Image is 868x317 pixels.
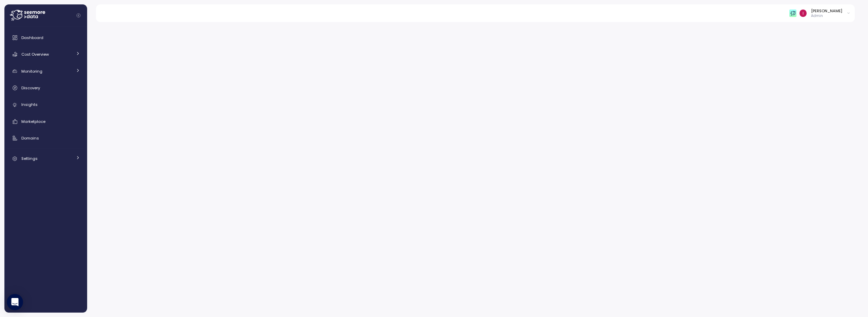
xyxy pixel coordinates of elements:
[789,10,796,17] img: 65f98ecb31a39d60f1f315eb.PNG
[7,294,23,310] div: Open Intercom Messenger
[7,31,84,44] a: Dashboard
[7,131,84,145] a: Domains
[811,14,842,18] p: Admin
[21,69,42,74] span: Monitoring
[811,8,842,14] div: [PERSON_NAME]
[21,119,45,124] span: Marketplace
[21,156,38,161] span: Settings
[21,102,38,107] span: Insights
[7,48,84,61] a: Cost Overview
[800,10,807,17] img: ACg8ocKLuhHFaZBJRg6H14Zm3JrTaqN1bnDy5ohLcNYWE-rfMITsOg=s96-c
[7,152,84,165] a: Settings
[7,98,84,112] a: Insights
[21,35,43,40] span: Dashboard
[7,64,84,78] a: Monitoring
[21,85,40,91] span: Discovery
[7,81,84,95] a: Discovery
[21,52,49,57] span: Cost Overview
[7,115,84,128] a: Marketplace
[21,135,39,141] span: Domains
[74,13,83,18] button: Collapse navigation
